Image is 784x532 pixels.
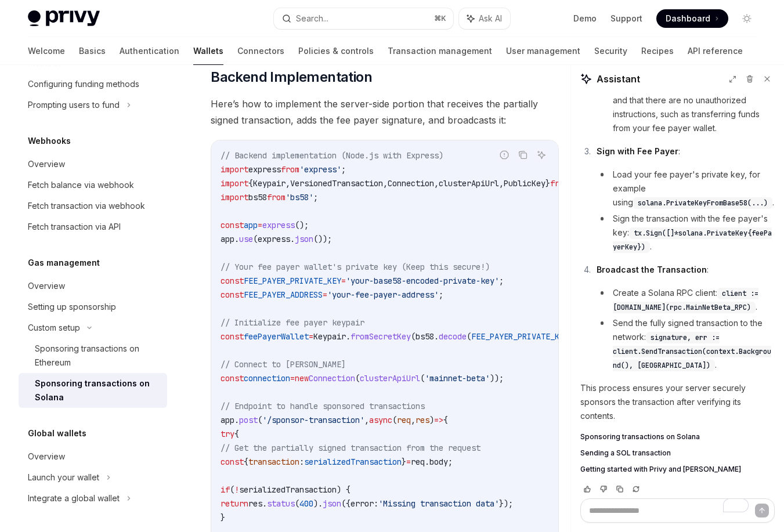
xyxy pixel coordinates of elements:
[597,265,707,274] strong: Broadcast the Transaction
[28,450,65,464] div: Overview
[499,178,504,189] span: ,
[221,276,244,286] span: const
[429,457,448,467] span: body
[597,146,678,156] strong: Sign with Fee Payer
[19,196,167,216] a: Fetch transaction via webhook
[309,373,355,383] span: Connection
[738,9,756,28] button: Toggle dark mode
[429,415,434,425] span: )
[221,220,244,230] span: const
[258,220,262,230] span: =
[641,37,674,65] a: Recipes
[248,178,253,189] span: {
[19,74,167,95] a: Configuring funding methods
[28,279,65,293] div: Overview
[360,373,420,383] span: clusterApiUrl
[597,212,775,254] li: Sign the transaction with the fee payer's key: .
[248,164,281,175] span: express
[274,8,454,29] button: Search...⌘K
[402,457,406,467] span: }
[295,373,309,383] span: new
[304,457,402,467] span: serializedTransaction
[425,373,490,383] span: 'mainnet-beta'
[467,331,471,342] span: (
[120,37,179,65] a: Authentication
[610,13,642,24] a: Support
[221,415,234,425] span: app
[244,457,248,467] span: {
[28,300,116,314] div: Setting up sponsorship
[388,178,434,189] span: Connection
[341,498,351,509] span: ({
[248,457,299,467] span: transaction
[211,96,559,128] span: Here’s how to implement the server-side portion that receives the partially signed transaction, a...
[295,220,309,230] span: ();
[286,192,313,202] span: 'bs58'
[506,37,580,65] a: User management
[221,443,480,453] span: // Get the partially signed transaction from the request
[573,13,597,24] a: Demo
[439,331,467,342] span: decode
[221,289,244,300] span: const
[397,415,411,425] span: req
[341,164,346,175] span: ;
[221,498,248,509] span: return
[597,286,775,314] li: Create a Solana RPC client: .
[313,234,332,244] span: ());
[19,446,167,467] a: Overview
[313,498,323,509] span: ).
[253,234,258,244] span: (
[19,154,167,175] a: Overview
[638,198,768,208] span: solana.PrivateKeyFromBase58(...)
[28,37,65,65] a: Welcome
[244,289,323,300] span: FEE_PAYER_ADDRESS
[253,178,286,189] span: Keypair
[19,216,167,237] a: Fetch transaction via API
[248,498,262,509] span: res
[221,457,244,467] span: const
[499,498,513,509] span: });
[448,457,453,467] span: ;
[298,37,374,65] a: Policies & controls
[28,256,100,270] h5: Gas management
[597,72,640,86] span: Assistant
[534,147,549,162] button: Ask AI
[613,229,772,252] span: tx.Sign([]*solana.PrivateKey{feePayerKey})
[337,484,351,495] span: ) {
[28,199,145,213] div: Fetch transaction via webhook
[28,321,80,335] div: Custom setup
[28,491,120,505] div: Integrate a global wallet
[580,448,671,458] span: Sending a SOL transaction
[221,150,443,161] span: // Backend implementation (Node.js with Express)
[504,178,545,189] span: PublicKey
[580,448,775,458] a: Sending a SOL transaction
[28,134,71,148] h5: Webhooks
[515,147,530,162] button: Copy the contents from the code block
[434,331,439,342] span: .
[230,484,234,495] span: (
[459,8,510,29] button: Ask AI
[313,331,346,342] span: Keypair
[388,37,492,65] a: Transaction management
[193,37,223,65] a: Wallets
[416,415,429,425] span: res
[295,234,313,244] span: json
[281,164,299,175] span: from
[262,220,295,230] span: express
[597,168,775,209] li: Load your fee payer's private key, for example using .
[471,331,569,342] span: FEE_PAYER_PRIVATE_KEY
[597,263,775,277] p: :
[550,178,569,189] span: from
[290,234,295,244] span: .
[425,457,429,467] span: .
[221,178,248,189] span: import
[299,457,304,467] span: :
[383,178,388,189] span: ,
[369,415,392,425] span: async
[613,289,758,312] span: client := [DOMAIN_NAME](rpc.MainNetBeta_RPC)
[28,426,86,440] h5: Global wallets
[434,178,439,189] span: ,
[364,415,369,425] span: ,
[580,498,775,523] textarea: To enrich screen reader interactions, please activate Accessibility in Grammarly extension settings
[341,276,346,286] span: =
